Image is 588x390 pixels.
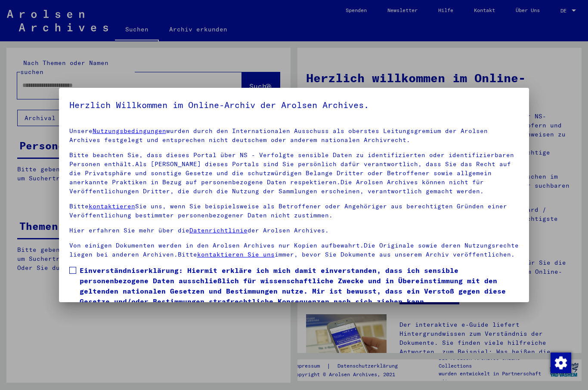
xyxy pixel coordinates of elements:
[89,202,135,210] a: kontaktieren
[93,127,166,135] a: Nutzungsbedingungen
[69,226,519,235] p: Hier erfahren Sie mehr über die der Arolsen Archives.
[550,352,571,373] div: Zustimmung ändern
[551,353,571,373] img: Zustimmung ändern
[80,265,519,306] span: Einverständniserklärung: Hiermit erkläre ich mich damit einverstanden, dass ich sensible personen...
[189,226,248,234] a: Datenrichtlinie
[69,127,519,145] p: Unsere wurden durch den Internationalen Ausschuss als oberstes Leitungsgremium der Arolsen Archiv...
[69,241,519,259] p: Von einigen Dokumenten werden in den Arolsen Archives nur Kopien aufbewahrt.Die Originale sowie d...
[69,151,519,196] p: Bitte beachten Sie, dass dieses Portal über NS - Verfolgte sensible Daten zu identifizierten oder...
[197,251,275,258] a: kontaktieren Sie uns
[69,202,519,220] p: Bitte Sie uns, wenn Sie beispielsweise als Betroffener oder Angehöriger aus berechtigten Gründen ...
[69,98,519,112] h5: Herzlich Willkommen im Online-Archiv der Arolsen Archives.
